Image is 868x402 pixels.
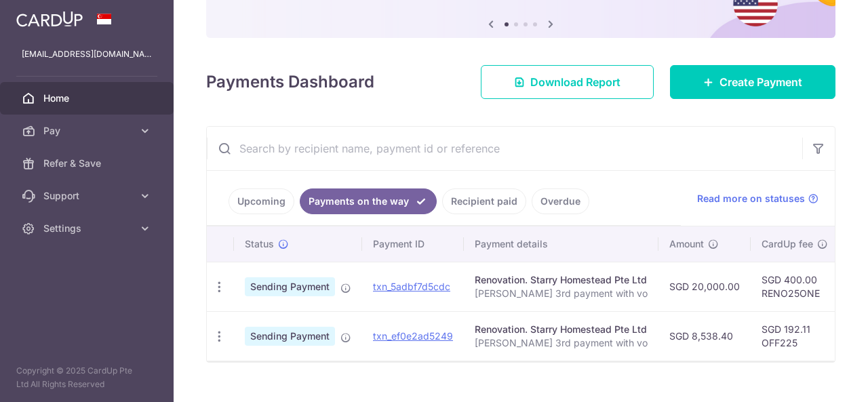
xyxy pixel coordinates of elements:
[300,188,437,214] a: Payments on the way
[481,65,654,99] a: Download Report
[751,311,839,361] td: SGD 192.11 OFF225
[719,74,802,90] span: Create Payment
[245,327,335,346] span: Sending Payment
[245,277,335,296] span: Sending Payment
[207,127,802,170] input: Search by recipient name, payment id or reference
[532,188,589,214] a: Overdue
[530,74,620,90] span: Download Report
[658,262,751,311] td: SGD 20,000.00
[43,157,133,170] span: Refer & Save
[475,336,648,350] p: [PERSON_NAME] 3rd payment with vo
[442,188,526,214] a: Recipient paid
[475,273,648,287] div: Renovation. Starry Homestead Pte Ltd
[43,222,133,235] span: Settings
[373,330,453,342] a: txn_ef0e2ad5249
[670,65,835,99] a: Create Payment
[475,323,648,336] div: Renovation. Starry Homestead Pte Ltd
[43,92,133,105] span: Home
[362,226,464,262] th: Payment ID
[669,237,704,251] span: Amount
[206,70,374,94] h4: Payments Dashboard
[464,226,658,262] th: Payment details
[762,237,813,251] span: CardUp fee
[245,237,274,251] span: Status
[697,192,818,205] a: Read more on statuses
[373,281,450,292] a: txn_5adbf7d5cdc
[43,189,133,203] span: Support
[658,311,751,361] td: SGD 8,538.40
[22,47,152,61] p: [EMAIL_ADDRESS][DOMAIN_NAME]
[697,192,805,205] span: Read more on statuses
[475,287,648,300] p: [PERSON_NAME] 3rd payment with vo
[229,188,294,214] a: Upcoming
[16,11,83,27] img: CardUp
[43,124,133,138] span: Pay
[751,262,839,311] td: SGD 400.00 RENO25ONE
